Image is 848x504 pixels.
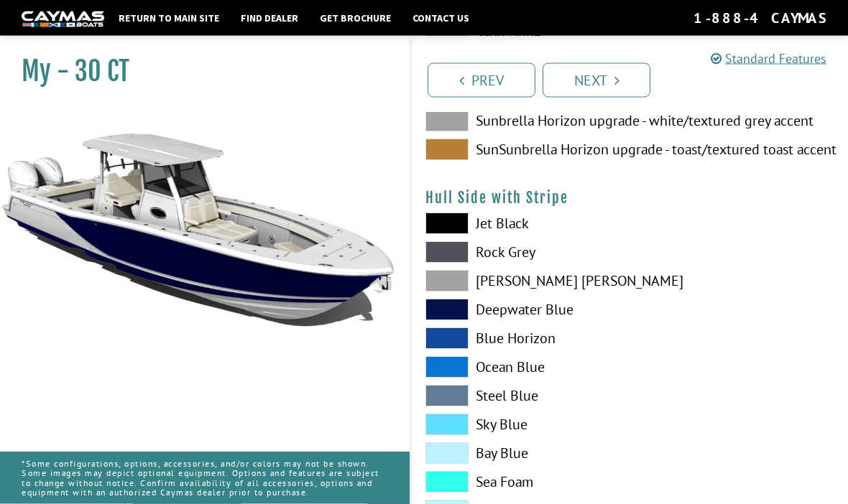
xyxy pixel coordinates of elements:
label: Ocean Blue [425,357,615,378]
a: Next [543,63,650,98]
label: Jet Black [425,213,615,235]
h1: My - 30 CT [22,55,374,88]
label: Bay Blue [425,443,615,465]
a: Prev [428,63,535,98]
label: SunSunbrella Horizon upgrade - toast/textured toast accent [425,139,615,161]
ul: Pagination [424,61,848,98]
a: Contact Us [405,9,476,27]
h4: Hull Side with Stripe [425,190,834,207]
a: Standard Features [711,50,826,67]
div: 1-888-4CAYMAS [693,9,826,27]
label: Rock Grey [425,242,615,263]
label: Blue Horizon [425,328,615,350]
a: Find Dealer [234,9,305,27]
a: Return to main site [111,9,226,27]
label: Deepwater Blue [425,299,615,321]
label: Sunbrella Horizon upgrade - white/textured grey accent [425,111,615,132]
label: Sky Blue [425,414,615,436]
p: *Some configurations, options, accessories, and/or colors may not be shown. Some images may depic... [22,452,388,504]
a: Get Brochure [313,9,398,27]
label: Sea Foam [425,472,615,493]
label: [PERSON_NAME] [PERSON_NAME] [425,271,615,292]
img: white-logo-c9c8dbefe5ff5ceceb0f0178aa75bf4bb51f6bca0971e226c86eb53dfe498488.png [22,11,104,27]
label: Steel Blue [425,386,615,407]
